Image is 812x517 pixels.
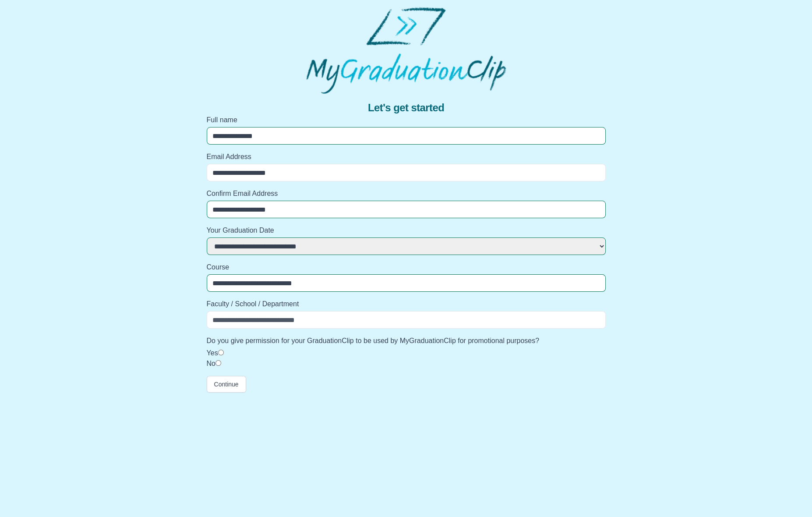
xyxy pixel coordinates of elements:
[207,152,606,162] label: Email Address
[207,376,246,393] button: Continue
[207,188,606,199] label: Confirm Email Address
[207,225,606,236] label: Your Graduation Date
[207,336,606,346] label: Do you give permission for your GraduationClip to be used by MyGraduationClip for promotional pur...
[207,299,606,309] label: Faculty / School / Department
[207,115,606,125] label: Full name
[207,262,606,273] label: Course
[368,101,444,115] span: Let's get started
[207,349,218,357] label: Yes
[306,7,506,94] img: MyGraduationClip
[207,360,215,367] label: No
